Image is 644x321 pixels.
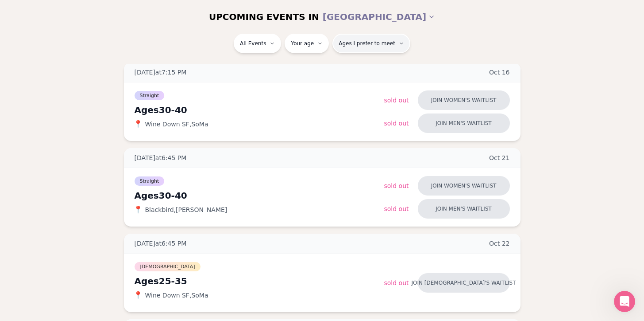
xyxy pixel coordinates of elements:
span: Sold Out [384,97,409,104]
span: 📍 [135,121,142,128]
span: Oct 21 [489,153,510,162]
button: [GEOGRAPHIC_DATA] [323,7,435,27]
button: Your age [285,34,329,53]
span: Sold Out [384,205,409,212]
span: Straight [135,91,165,100]
span: Oct 22 [489,239,510,248]
span: Wine Down SF , SoMa [145,120,208,129]
div: Ages 30-40 [135,104,384,116]
span: [DATE] at 6:45 PM [135,239,187,248]
span: Oct 16 [489,68,510,77]
span: Your age [291,40,314,47]
button: Join men's waitlist [418,114,510,133]
button: All Events [234,34,281,53]
span: 📍 [135,206,142,213]
div: Ages 25-35 [135,275,384,287]
div: Ages 30-40 [135,189,384,202]
iframe: Intercom live chat [614,291,635,312]
span: Blackbird , [PERSON_NAME] [145,205,228,214]
span: 📍 [135,292,142,299]
span: [DATE] at 7:15 PM [135,68,187,77]
span: [DATE] at 6:45 PM [135,153,187,162]
span: Straight [135,176,165,186]
span: Sold Out [384,279,409,286]
button: Ages I prefer to meet [332,34,410,53]
span: Wine Down SF , SoMa [145,291,208,300]
span: Sold Out [384,120,409,127]
span: Sold Out [384,182,409,189]
span: All Events [240,40,266,47]
button: Join women's waitlist [418,176,510,196]
span: UPCOMING EVENTS IN [209,11,319,23]
button: Join men's waitlist [418,199,510,219]
button: Join [DEMOGRAPHIC_DATA]'s waitlist [418,273,510,293]
span: Ages I prefer to meet [339,40,395,47]
span: [DEMOGRAPHIC_DATA] [135,262,201,271]
button: Join women's waitlist [418,90,510,110]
